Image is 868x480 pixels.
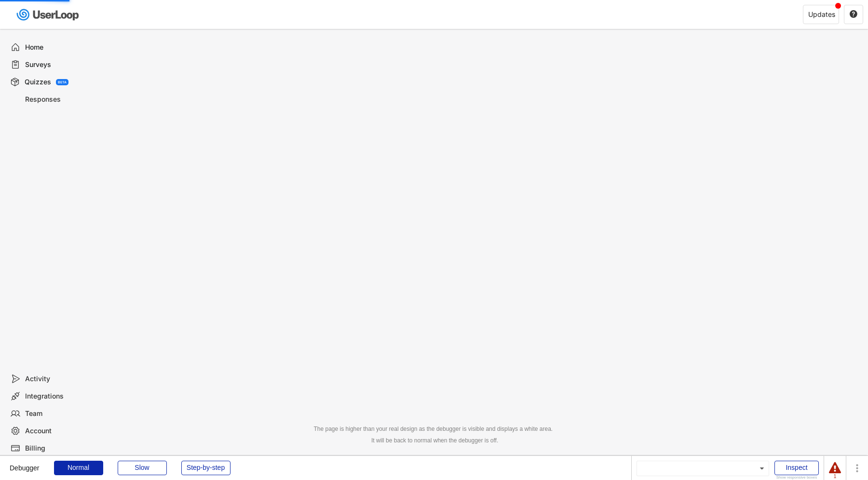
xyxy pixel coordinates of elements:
div: Surveys [25,60,89,69]
button:  [849,10,858,19]
div: Team [25,409,89,418]
div: Step-by-step [181,461,231,475]
text:  [850,10,857,18]
div: Responses [25,95,89,104]
div: Activity [25,374,89,384]
div: Slow [118,461,167,475]
div: Debugger [10,456,40,471]
div: Inspect [774,461,819,475]
div: Integrations [25,392,89,401]
img: userloop-logo-01.svg [14,5,82,25]
div: 1 [829,474,841,479]
div: Home [25,43,89,52]
div: Quizzes [25,78,51,87]
div: Updates [808,11,835,18]
div: BETA [58,80,67,84]
div: Billing [25,444,89,453]
div: Normal [54,461,103,475]
div: Show responsive boxes [774,476,819,480]
div: Account [25,427,89,436]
